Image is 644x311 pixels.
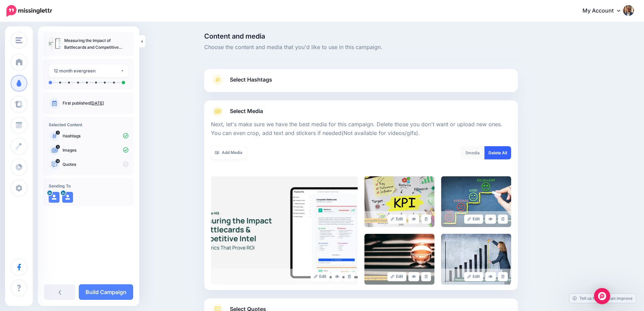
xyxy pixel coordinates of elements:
[56,131,60,135] span: 0
[63,147,128,153] p: Images
[56,159,60,163] span: 14
[54,67,120,75] div: 12 month evergreen
[49,192,59,203] img: user_default_image.png
[211,106,511,117] a: Select Media
[211,176,358,285] img: 275381086a414d4d337ea149d8daf80b_large.jpg
[204,43,518,52] span: Choose the content and media that you'd like to use in this campaign.
[6,5,52,17] img: Missinglettr
[460,146,485,159] div: media
[16,37,22,43] img: menu.png
[63,100,128,106] p: First published
[441,176,511,227] img: 5495b3d761a4fbdafae6517101373f15_large.jpg
[63,133,128,139] p: Hashtags
[211,117,511,285] div: Select Media
[211,146,246,159] a: Add Media
[466,150,468,155] span: 5
[56,145,60,149] span: 5
[49,64,128,77] button: 12 month evergreen
[62,192,73,203] img: user_default_image.png
[63,161,128,168] p: Quotes
[49,37,61,49] img: 275381086a414d4d337ea149d8daf80b_thumb.jpg
[387,272,407,281] a: Edit
[211,120,511,138] p: Next, let's make sure we have the best media for this campaign. Delete those you don't want or up...
[311,272,330,281] a: Edit
[594,288,610,304] div: Open Intercom Messenger
[211,74,511,92] a: Select Hashtags
[576,3,634,19] a: My Account
[230,107,263,116] span: Select Media
[49,122,128,127] h4: Selected Content
[364,176,434,227] img: 51c66a64f57d192e554b4387d68611ab_large.jpg
[464,272,483,281] a: Edit
[64,37,128,51] p: Measuring the Impact of Battlecards and Competitive Intel: Key Metrics That Prove ROI
[464,215,483,224] a: Edit
[484,146,511,159] a: Delete All
[364,234,434,285] img: 886ec4dfda302e9aa7c0876de04a9938_large.jpg
[387,215,407,224] a: Edit
[230,75,272,84] span: Select Hashtags
[90,101,104,106] a: [DATE]
[569,294,636,303] a: Tell us how we can improve
[441,234,511,285] img: 97ed19fc875018ff950a9f87cdb3fa27_large.jpg
[49,183,128,188] h4: Sending To
[204,33,518,40] span: Content and media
